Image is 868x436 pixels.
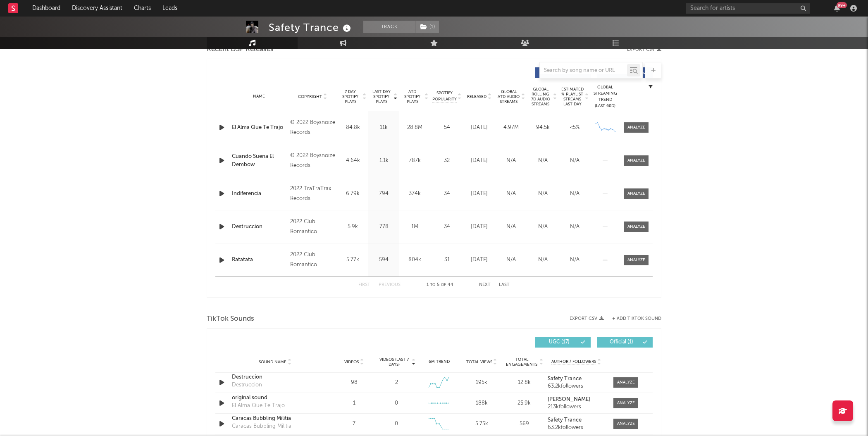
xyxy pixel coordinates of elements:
div: 2022 Club Romantico [290,217,335,237]
span: Sound Name [259,360,286,365]
div: 11k [370,124,397,132]
div: Name [232,93,286,100]
div: 63.2k followers [548,425,605,431]
div: 84.8k [339,124,366,132]
div: 28.8M [401,124,428,132]
div: <5% [561,124,589,132]
div: © 2022 Boysnoize Records [290,151,335,171]
div: 2 [395,379,398,387]
span: Copyright [298,94,322,99]
div: 7 [335,420,373,428]
div: Destruccion [232,381,262,389]
div: Destruccion [232,223,286,231]
div: © 2022 Boysnoize Records [290,118,335,138]
button: + Add TikTok Sound [604,317,661,321]
div: 25.9k [505,399,544,407]
div: 12.8k [505,379,544,387]
div: Caracas Bubbling Militia [232,422,291,431]
div: 98 [335,379,373,387]
div: 778 [370,223,397,231]
div: 6M Trend [420,359,458,365]
div: N/A [561,190,589,198]
span: to [430,283,435,287]
a: Caracas Bubbling Militia [232,415,318,423]
div: 6.79k [339,190,366,198]
div: Safety Trance [269,21,353,34]
button: Next [479,283,491,287]
span: TikTok Sounds [207,314,254,324]
span: Global ATD Audio Streams [497,89,520,104]
div: 195k [463,379,501,387]
div: 4.64k [339,157,366,165]
div: 2022 TraTraTrax Records [290,184,335,204]
div: 31 [432,256,461,264]
input: Search for artists [686,3,810,14]
button: UGC(17) [535,337,591,348]
a: Ratatata [232,256,286,264]
div: N/A [529,223,557,231]
strong: Safety Trance [548,376,582,381]
span: Recent DSP Releases [207,45,274,55]
div: 374k [401,190,428,198]
div: 1.1k [370,157,397,165]
strong: [PERSON_NAME] [548,397,590,402]
span: Total Views [466,360,492,365]
div: 34 [432,223,461,231]
span: Official ( 1 ) [602,340,640,345]
div: 569 [505,420,544,428]
div: 5.77k [339,256,366,264]
span: Last Day Spotify Plays [370,89,392,104]
a: Destruccion [232,373,318,381]
div: 0 [395,420,398,428]
span: ( 1 ) [415,21,439,33]
div: [DATE] [465,124,493,132]
button: Previous [379,283,401,287]
span: of [441,283,446,287]
div: N/A [497,190,525,198]
strong: Safety Trance [548,417,582,423]
div: Global Streaming Trend (Last 60D) [593,84,618,109]
div: El Alma Que Te Trajo [232,402,285,410]
div: 188k [463,399,501,407]
div: [DATE] [465,256,493,264]
div: 32 [432,157,461,165]
div: Indiferencia [232,190,286,198]
div: [DATE] [465,190,493,198]
div: 5.9k [339,223,366,231]
button: First [358,283,370,287]
span: Released [467,94,486,99]
div: 787k [401,157,428,165]
a: original sound [232,394,318,402]
div: 0 [395,399,398,407]
span: 7 Day Spotify Plays [339,89,361,104]
div: [DATE] [465,157,493,165]
div: 34 [432,190,461,198]
button: Export CSV [627,47,661,52]
span: Videos (last 7 days) [377,357,411,367]
div: 63.2k followers [548,384,605,389]
div: N/A [561,256,589,264]
button: + Add TikTok Sound [612,317,661,321]
a: [PERSON_NAME] [548,397,605,403]
div: El Alma Que Te Trajo [232,124,286,132]
a: Safety Trance [548,417,605,423]
div: 2022 Club Romantico [290,250,335,270]
a: Cuando Suena El Dembow [232,152,286,169]
button: Export CSV [570,316,604,321]
button: Last [499,283,510,287]
div: N/A [529,157,557,165]
div: N/A [529,256,557,264]
div: 94.5k [529,124,557,132]
div: 1 [335,399,373,407]
div: 594 [370,256,397,264]
div: [DATE] [465,223,493,231]
div: N/A [497,223,525,231]
div: N/A [529,190,557,198]
span: Global Rolling 7D Audio Streams [529,87,552,107]
div: 1 5 44 [417,280,463,290]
